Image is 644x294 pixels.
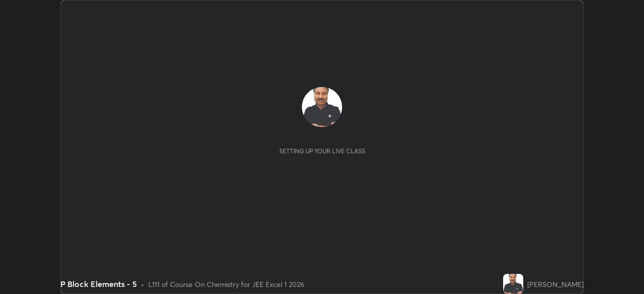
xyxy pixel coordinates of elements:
div: L111 of Course On Chemistry for JEE Excel 1 2026 [148,279,304,289]
div: [PERSON_NAME] [527,279,584,289]
div: P Block Elements - 5 [60,278,137,290]
div: • [141,279,144,289]
img: 082fcddd6cff4f72b7e77e0352d4d048.jpg [302,87,342,127]
img: 082fcddd6cff4f72b7e77e0352d4d048.jpg [503,274,523,294]
div: Setting up your live class [279,147,365,155]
